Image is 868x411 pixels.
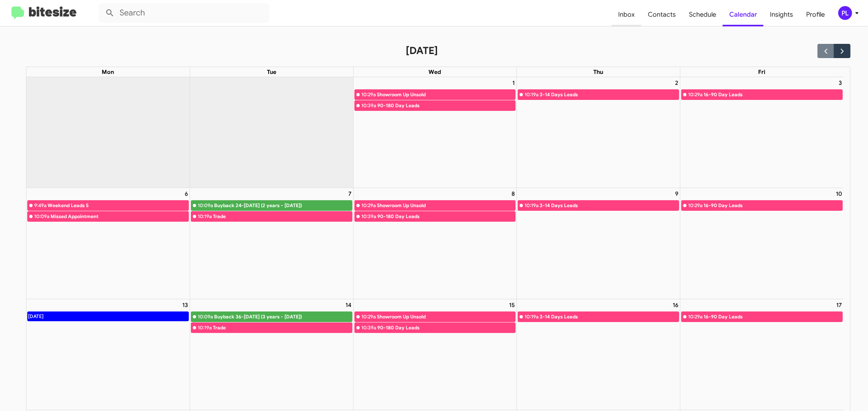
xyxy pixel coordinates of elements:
div: 10:19a [525,201,538,210]
a: Schedule [682,3,723,26]
a: October 9, 2025 [673,188,680,199]
div: 10:29a [688,201,702,210]
div: Showroom Up Unsold [377,313,516,321]
div: 10:29a [361,313,376,321]
td: October 7, 2025 [190,188,354,299]
div: 10:39a [361,102,376,110]
button: PL [831,6,859,20]
div: 10:19a [198,324,212,332]
a: Profile [800,3,831,26]
a: Contacts [641,3,682,26]
div: 16-90 Day Leads [704,91,842,99]
div: 10:29a [688,313,702,321]
a: October 16, 2025 [671,299,680,311]
div: Showroom Up Unsold [377,201,516,210]
div: PL [838,6,852,20]
div: 10:29a [688,91,702,99]
a: October 17, 2025 [835,299,844,311]
div: 3-14 Days Leads [540,313,679,321]
div: 16-90 Day Leads [704,201,842,210]
td: October 10, 2025 [680,188,844,299]
div: 10:09a [198,201,213,210]
div: 16-90 Day Leads [704,313,842,321]
h2: [DATE] [406,44,438,57]
div: Buyback 36-[DATE] (3 years - [DATE]) [214,313,352,321]
div: 3-14 Days Leads [540,201,679,210]
div: 10:19a [525,91,538,99]
td: October 17, 2025 [680,299,844,410]
a: October 2, 2025 [673,77,680,89]
div: 10:39a [361,212,376,221]
td: October 6, 2025 [26,188,190,299]
a: October 3, 2025 [837,77,844,89]
td: October 13, 2025 [26,299,190,410]
div: Weekend Leads 5 [48,201,188,210]
div: 10:29a [361,201,376,210]
div: Trade [213,212,352,221]
td: October 3, 2025 [680,77,844,188]
div: 9:49a [34,201,46,210]
div: 10:19a [525,313,538,321]
div: Buyback 24-[DATE] (2 years - [DATE]) [214,201,352,210]
a: October 15, 2025 [507,299,516,311]
input: Search [98,3,269,23]
div: [DATE] [28,312,44,321]
td: October 14, 2025 [190,299,354,410]
td: October 9, 2025 [517,188,680,299]
td: October 1, 2025 [353,77,517,188]
a: October 6, 2025 [183,188,190,199]
button: Next month [834,44,851,58]
div: 10:09a [34,212,49,221]
button: Previous month [818,44,834,58]
a: Monday [101,67,116,77]
a: Calendar [723,3,763,26]
a: October 13, 2025 [181,299,190,311]
div: 90-180 Day Leads [377,212,516,221]
td: October 16, 2025 [517,299,680,410]
a: October 8, 2025 [510,188,516,199]
div: Showroom Up Unsold [377,91,516,99]
a: Tuesday [265,67,278,77]
div: 10:19a [198,212,212,221]
a: October 14, 2025 [344,299,353,311]
a: October 7, 2025 [347,188,353,199]
div: 10:39a [361,324,376,332]
a: Insights [763,3,800,26]
a: Inbox [612,3,641,26]
div: Missed Appointment [50,212,188,221]
div: 90-180 Day Leads [377,324,516,332]
div: 90-180 Day Leads [377,102,516,110]
td: October 15, 2025 [353,299,517,410]
a: October 10, 2025 [834,188,844,199]
a: Wednesday [427,67,443,77]
div: Trade [213,324,352,332]
div: 3-14 Days Leads [540,91,679,99]
a: October 1, 2025 [511,77,516,89]
div: 10:09a [198,313,213,321]
td: October 8, 2025 [353,188,517,299]
div: 10:29a [361,91,376,99]
a: Friday [756,67,767,77]
a: Thursday [592,67,605,77]
td: October 2, 2025 [517,77,680,188]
